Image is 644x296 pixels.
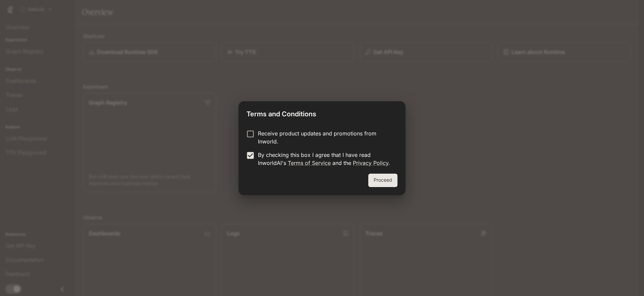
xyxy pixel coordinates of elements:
a: Privacy Policy [353,160,388,166]
h2: Terms and Conditions [238,101,406,124]
p: Receive product updates and promotions from Inworld. [258,129,392,145]
button: Proceed [368,174,397,187]
p: By checking this box I agree that I have read InworldAI's and the . [258,151,392,167]
a: Terms of Service [288,160,331,166]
